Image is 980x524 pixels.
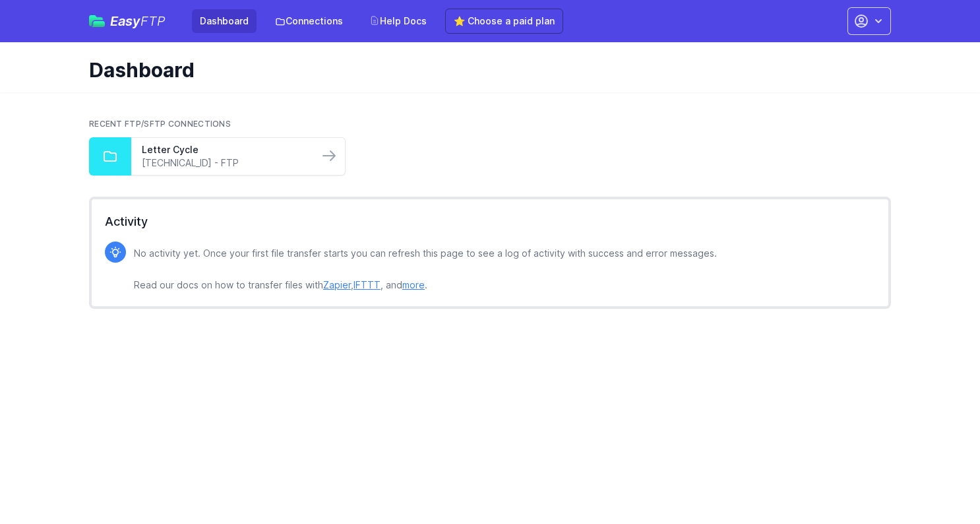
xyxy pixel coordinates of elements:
[110,15,166,28] span: Easy
[267,9,351,33] a: Connections
[323,279,351,290] a: Zapier
[192,9,257,33] a: Dashboard
[89,15,105,27] img: easyftp_logo.png
[142,156,308,170] a: [TECHNICAL_ID] - FTP
[402,279,425,290] a: more
[142,143,308,156] a: Letter Cycle
[105,213,875,231] h2: Activity
[361,9,435,33] a: Help Docs
[89,58,880,82] h1: Dashboard
[134,246,717,293] p: No activity yet. Once your first file transfer starts you can refresh this page to see a log of a...
[140,13,166,29] span: FTP
[89,15,166,28] a: EasyFTP
[445,9,563,34] a: ⭐ Choose a paid plan
[89,119,891,129] h2: Recent FTP/SFTP Connections
[353,279,381,290] a: IFTTT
